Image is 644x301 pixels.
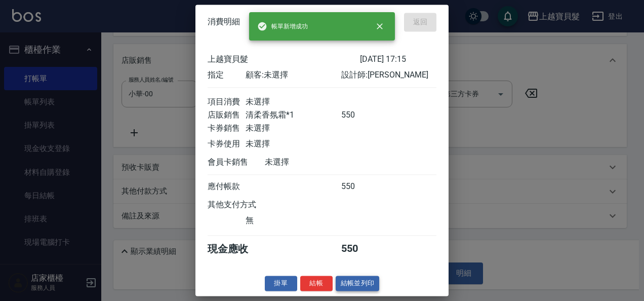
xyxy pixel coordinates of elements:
div: 未選擇 [246,97,341,107]
div: 店販銷售 [208,110,246,121]
div: 550 [341,181,379,192]
div: 顧客: 未選擇 [246,70,341,81]
div: 卡券使用 [208,139,246,149]
div: 未選擇 [246,123,341,134]
div: 應付帳款 [208,181,246,192]
div: 清柔香氛霜*1 [246,110,341,121]
span: 消費明細 [208,17,240,27]
div: 未選擇 [246,139,341,149]
button: 掛單 [265,276,297,291]
div: 上越寶貝髮 [208,54,360,65]
div: 指定 [208,70,246,81]
div: 550 [341,242,379,256]
div: [DATE] 17:15 [360,54,436,65]
button: close [369,15,391,37]
div: 無 [246,215,341,226]
div: 未選擇 [265,157,360,168]
span: 帳單新增成功 [257,21,308,31]
div: 其他支付方式 [208,200,284,210]
div: 會員卡銷售 [208,157,265,168]
button: 結帳並列印 [336,276,380,291]
div: 550 [341,110,379,121]
div: 項目消費 [208,97,246,107]
button: 結帳 [300,276,333,291]
div: 現金應收 [208,242,265,256]
div: 設計師: [PERSON_NAME] [341,70,436,81]
div: 卡券銷售 [208,123,246,134]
